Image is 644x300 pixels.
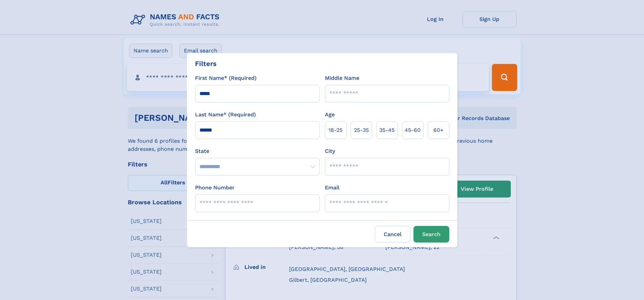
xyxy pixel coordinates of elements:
[325,184,339,192] label: Email
[195,74,257,82] label: First Name* (Required)
[375,226,411,243] label: Cancel
[325,111,335,119] label: Age
[413,226,449,243] button: Search
[379,126,395,134] span: 35‑45
[329,126,342,134] span: 18‑25
[325,74,359,82] label: Middle Name
[195,59,217,69] div: Filters
[325,147,335,155] label: City
[195,184,235,192] label: Phone Number
[195,147,319,155] label: State
[354,126,369,134] span: 25‑35
[433,126,444,134] span: 60+
[195,111,256,119] label: Last Name* (Required)
[405,126,421,134] span: 45‑60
